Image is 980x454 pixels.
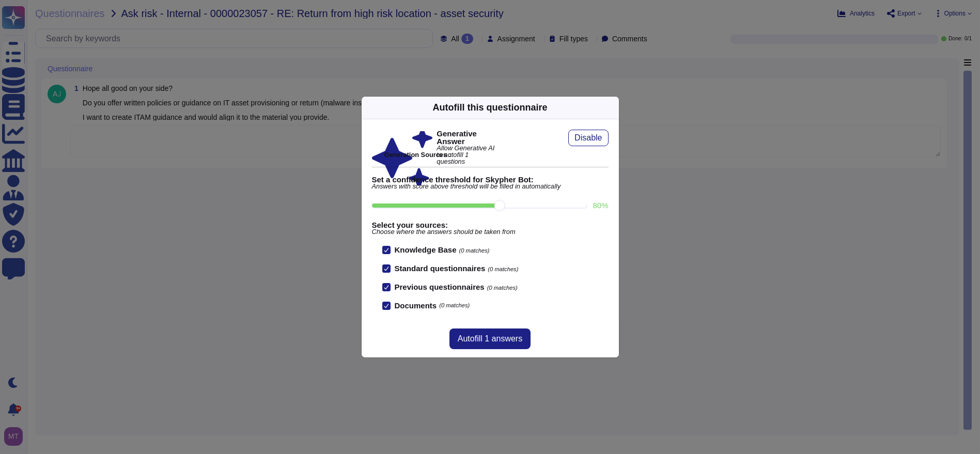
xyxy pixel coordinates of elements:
[459,247,490,254] span: (0 matches)
[372,221,609,229] b: Select your sources:
[449,328,531,349] button: Autofill 1 answers
[568,130,608,146] button: Disable
[395,264,486,273] b: Standard questionnaires
[458,335,522,343] span: Autofill 1 answers
[437,130,497,145] b: Generative Answer
[432,101,547,115] div: Autofill this questionnaire
[372,183,609,190] span: Answers with score above threshold will be filled in automatically
[395,302,437,309] b: Documents
[488,266,518,272] span: (0 matches)
[439,303,470,308] span: (0 matches)
[372,229,609,236] span: Choose where the answers should be taken from
[384,151,451,159] b: Generation Sources :
[574,134,602,142] span: Disable
[395,283,485,291] b: Previous questionnaires
[372,176,609,183] b: Set a confidence threshold for Skypher Bot:
[593,201,608,209] label: 80 %
[487,285,518,291] span: (0 matches)
[437,145,497,165] span: Allow Generative AI to autofill 1 questions
[395,245,457,254] b: Knowledge Base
